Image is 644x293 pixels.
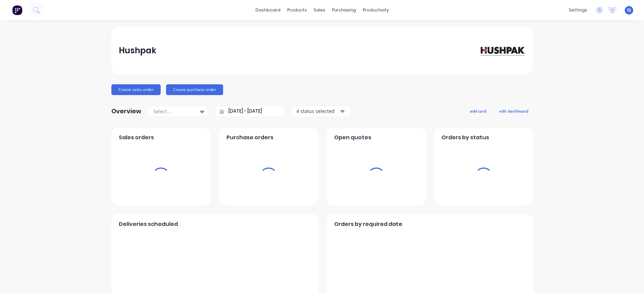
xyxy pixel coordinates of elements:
[334,220,402,228] span: Orders by required date
[296,108,339,115] div: 4 status selected
[441,134,489,142] span: Orders by status
[119,220,178,228] span: Deliveries scheduled
[166,84,223,95] button: Create purchase order
[359,5,392,15] div: productivity
[226,134,273,142] span: Purchase orders
[495,107,533,115] button: edit dashboard
[284,5,310,15] div: products
[12,5,22,15] img: Factory
[111,105,141,118] div: Overview
[310,5,329,15] div: sales
[334,134,371,142] span: Open quotes
[329,5,359,15] div: purchasing
[252,5,284,15] a: dashboard
[293,106,350,116] button: 4 status selected
[465,107,491,115] button: add card
[565,5,591,15] div: settings
[119,44,156,57] div: Hushpak
[111,84,161,95] button: Create sales order
[627,7,631,13] span: BJ
[119,134,154,142] span: Sales orders
[478,45,525,56] img: Hushpak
